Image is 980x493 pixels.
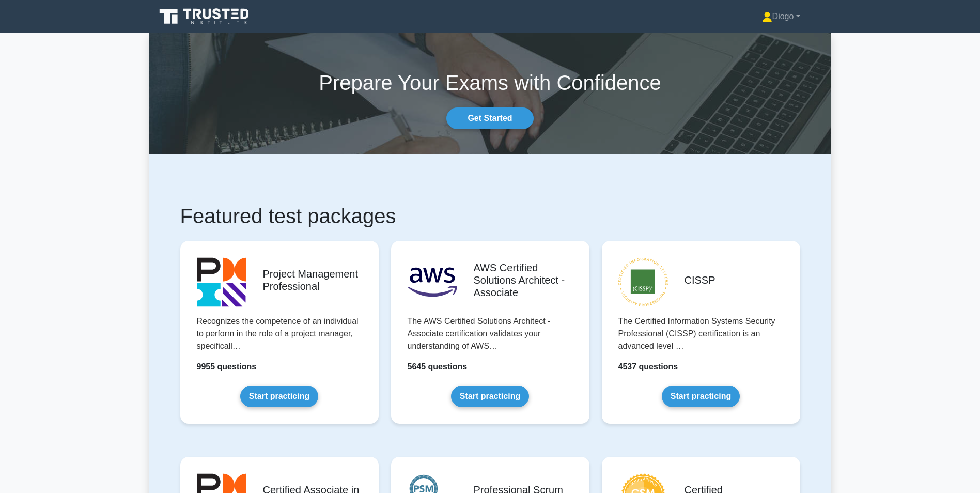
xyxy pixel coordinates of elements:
a: Start practicing [451,386,529,407]
h1: Prepare Your Exams with Confidence [149,70,831,95]
a: Start practicing [240,386,318,407]
h1: Featured test packages [180,204,800,228]
a: Diogo [737,6,825,27]
a: Get Started [446,107,533,129]
a: Start practicing [662,386,740,407]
